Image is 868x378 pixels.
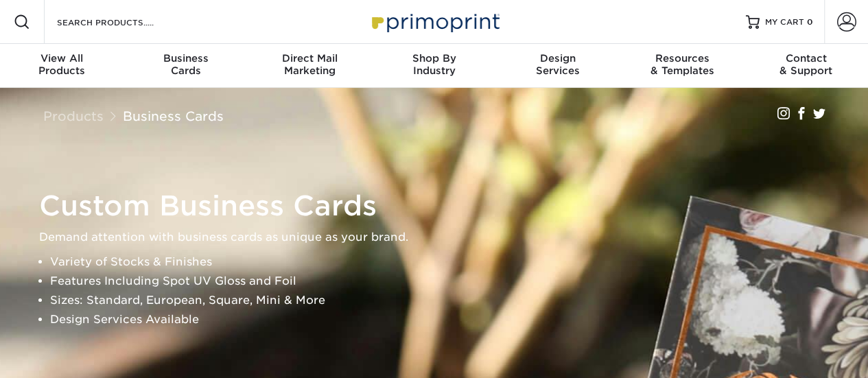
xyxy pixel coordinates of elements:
[372,52,496,77] div: Industry
[248,52,372,77] div: Marketing
[39,189,842,222] h1: Custom Business Cards
[56,14,189,30] input: SEARCH PRODUCTS.....
[124,44,248,88] a: BusinessCards
[39,228,842,247] p: Demand attention with business cards as unique as your brand.
[620,44,744,88] a: Resources& Templates
[372,44,496,88] a: Shop ByIndustry
[496,52,620,64] span: Design
[744,52,868,77] div: & Support
[744,52,868,64] span: Contact
[50,272,842,291] li: Features Including Spot UV Gloss and Foil
[496,44,620,88] a: DesignServices
[43,108,104,123] a: Products
[496,52,620,77] div: Services
[248,44,372,88] a: Direct MailMarketing
[744,44,868,88] a: Contact& Support
[620,52,744,77] div: & Templates
[50,291,842,310] li: Sizes: Standard, European, Square, Mini & More
[50,310,842,329] li: Design Services Available
[123,108,224,123] a: Business Cards
[50,252,842,272] li: Variety of Stocks & Finishes
[765,16,804,28] span: MY CART
[807,17,813,27] span: 0
[124,52,248,64] span: Business
[124,52,248,77] div: Cards
[248,52,372,64] span: Direct Mail
[620,52,744,64] span: Resources
[366,7,503,36] img: Primoprint
[372,52,496,64] span: Shop By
